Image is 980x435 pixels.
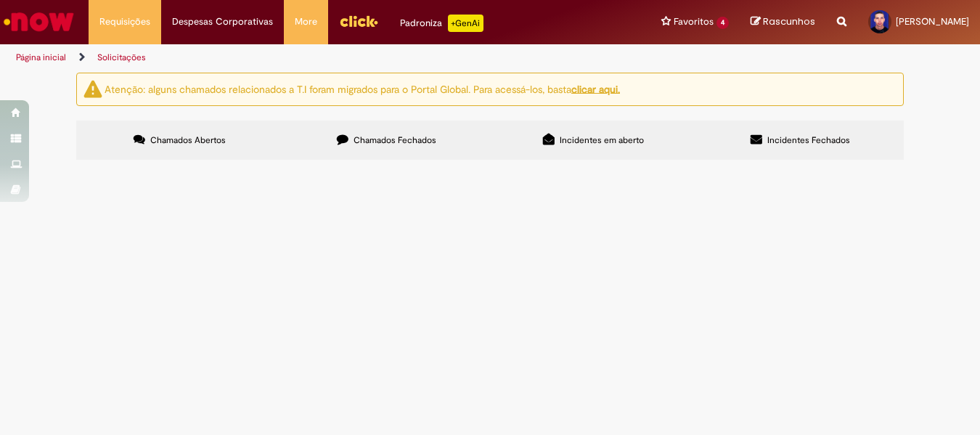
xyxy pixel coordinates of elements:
span: [PERSON_NAME] [896,15,969,28]
ng-bind-html: Atenção: alguns chamados relacionados a T.I foram migrados para o Portal Global. Para acessá-los,... [105,82,620,95]
span: Incidentes Fechados [767,134,850,146]
span: 4 [716,17,729,29]
span: Rascunhos [763,15,815,28]
span: Favoritos [674,15,714,29]
span: More [295,15,317,29]
a: Rascunhos [751,15,815,29]
img: click_logo_yellow_360x200.png [339,10,378,32]
a: clicar aqui. [571,82,620,95]
span: Incidentes em aberto [560,134,644,146]
span: Chamados Abertos [150,134,226,146]
ul: Trilhas de página [11,44,642,71]
img: ServiceNow [1,7,76,36]
p: +GenAi [448,15,483,32]
span: Requisições [99,15,150,29]
a: Solicitações [97,52,146,63]
span: Despesas Corporativas [172,15,273,29]
a: Página inicial [16,52,66,63]
div: Padroniza [400,15,483,32]
span: Chamados Fechados [354,134,436,146]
